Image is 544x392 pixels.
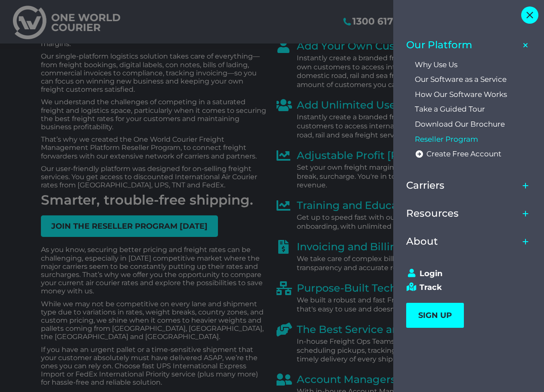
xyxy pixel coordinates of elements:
a: Our Software as a Service [415,72,532,87]
span: About [406,236,438,247]
a: Resources [406,201,519,226]
a: Take a Guided Tour [415,102,532,117]
span: Our Platform [406,39,472,51]
span: SIGN UP [418,311,452,320]
a: SIGN UP [406,303,464,328]
span: Reseller Program [415,135,478,144]
span: Our Software as a Service [415,75,507,84]
a: Download Our Brochure [415,117,532,132]
span: Take a Guided Tour [415,105,485,114]
span: How Our Software Works [415,90,507,99]
a: Our Platform [406,33,519,57]
a: Create Free Account [415,146,532,162]
span: Create Free Account [426,149,501,159]
span: Download Our Brochure [415,120,505,129]
span: Resources [406,208,459,219]
a: Login [406,269,523,278]
span: Carriers [406,180,445,191]
a: Track [406,283,523,292]
a: Carriers [406,174,519,198]
div: Close [521,6,538,24]
a: Why Use Us [415,57,532,72]
span: Why Use Us [415,60,457,69]
a: About [406,229,519,254]
a: Reseller Program [415,132,532,147]
a: How Our Software Works [415,87,532,102]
